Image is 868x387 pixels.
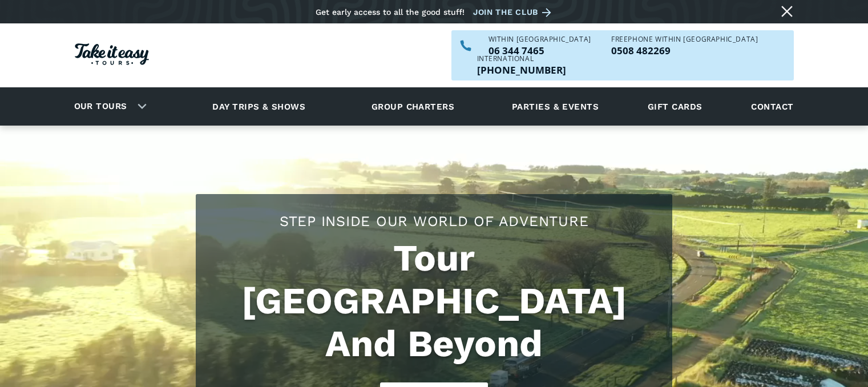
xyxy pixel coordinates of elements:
p: [PHONE_NUMBER] [477,65,566,75]
a: Contact [745,91,799,122]
a: Call us within NZ on 063447465 [488,46,591,55]
div: Freephone WITHIN [GEOGRAPHIC_DATA] [611,36,758,43]
img: Take it easy Tours logo [75,43,149,65]
a: Our tours [66,93,136,120]
h1: Tour [GEOGRAPHIC_DATA] And Beyond [207,237,661,365]
a: Call us freephone within NZ on 0508482269 [611,46,758,55]
a: Group charters [357,91,469,122]
div: WITHIN [GEOGRAPHIC_DATA] [488,36,591,43]
a: Homepage [75,38,149,74]
div: Get early access to all the good stuff! [316,7,465,17]
a: Gift cards [642,91,708,122]
a: Call us outside of NZ on +6463447465 [477,65,566,75]
a: Day trips & shows [198,91,320,122]
a: Parties & events [506,91,604,122]
h2: Step Inside Our World Of Adventure [207,211,661,231]
p: 0508 482269 [611,46,758,55]
a: Close message [778,2,796,21]
div: Our tours [60,91,156,122]
div: International [477,55,566,62]
p: 06 344 7465 [488,46,591,55]
a: Join the club [473,5,555,19]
